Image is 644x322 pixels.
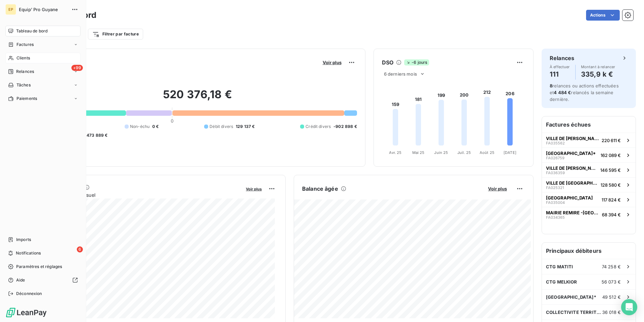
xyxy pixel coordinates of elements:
span: Déconnexion [16,291,42,297]
span: 146 595 € [600,167,621,173]
span: FA025321 [546,186,564,190]
tspan: Août 25 [480,150,494,155]
a: Aide [5,275,80,286]
button: [GEOGRAPHIC_DATA]FA035004117 824 € [542,192,636,207]
span: +99 [71,65,83,71]
span: 220 611 € [602,138,621,143]
button: VILLE DE [GEOGRAPHIC_DATA]FA025321128 580 € [542,177,636,192]
button: Voir plus [244,186,264,192]
span: 56 073 € [602,279,621,285]
button: Filtrer par facture [88,29,143,39]
span: -473 889 € [85,132,108,138]
span: Notifications [16,250,41,256]
span: FA035562 [546,141,565,145]
span: 6 [77,246,83,252]
button: [GEOGRAPHIC_DATA]*FA026759162 089 € [542,147,636,162]
span: 36 018 € [602,310,621,315]
span: VILLE DE [PERSON_NAME] [546,136,599,141]
span: VILLE DE [PERSON_NAME] [546,165,598,171]
span: Voir plus [323,60,342,65]
span: Montant à relancer [581,65,615,69]
span: Equip' Pro Guyane [19,7,67,12]
span: COLLECTIVITE TERRITORIALE DE GUYANE * [546,310,602,315]
span: 128 580 € [601,182,621,188]
tspan: Mai 25 [412,150,424,155]
h6: Principaux débiteurs [542,243,636,259]
span: Paramètres et réglages [16,264,62,270]
span: Débit divers [210,124,233,130]
span: Aide [16,277,25,283]
span: CTG MELKIOR [546,279,577,285]
span: Clients [17,55,30,61]
span: [GEOGRAPHIC_DATA]* [546,151,596,156]
span: CTG MATITI [546,264,573,269]
span: [GEOGRAPHIC_DATA]* [546,294,596,300]
span: Tâches [17,82,31,88]
span: [GEOGRAPHIC_DATA] [546,195,593,200]
tspan: Avr. 25 [389,150,401,155]
span: -902 898 € [333,124,357,130]
button: MAIRIE REMIRE -[GEOGRAPHIC_DATA]FA03436568 394 € [542,207,636,222]
span: Tableau de bord [16,28,47,34]
span: Imports [16,237,31,243]
div: EP [5,4,16,15]
span: 162 089 € [601,153,621,158]
h6: DSO [382,58,393,66]
span: FA034365 [546,215,565,219]
span: -6 jours [404,59,429,65]
h4: 335,9 k € [581,69,615,80]
div: Open Intercom Messenger [621,299,637,315]
span: Chiffre d'affaires mensuel [38,191,241,198]
tspan: [DATE] [504,150,516,155]
h4: 111 [550,69,570,80]
button: VILLE DE [PERSON_NAME]FA035562220 611 € [542,133,636,147]
button: Voir plus [486,186,509,192]
span: VILLE DE [GEOGRAPHIC_DATA] [546,180,598,186]
span: 117 824 € [602,197,621,203]
span: MAIRIE REMIRE -[GEOGRAPHIC_DATA] [546,210,599,215]
span: 129 137 € [236,124,255,130]
h6: Factures échues [542,116,636,133]
span: 0 [171,118,173,124]
span: 68 394 € [602,212,621,217]
span: 8 [550,83,552,88]
span: FA035004 [546,200,565,205]
span: 49 512 € [602,294,621,300]
button: VILLE DE [PERSON_NAME]FA036359146 595 € [542,162,636,177]
span: Paiements [17,96,37,102]
h2: 520 376,18 € [38,88,357,108]
span: Non-échu [130,124,150,130]
tspan: Juil. 25 [457,150,471,155]
tspan: Juin 25 [434,150,448,155]
span: FA026759 [546,156,565,160]
span: Relances [16,69,34,75]
span: Factures [17,42,34,48]
span: Voir plus [246,187,262,191]
h6: Balance âgée [302,185,338,193]
button: Voir plus [321,59,344,65]
span: Voir plus [488,186,507,191]
span: Crédit divers [305,124,331,130]
span: 74 258 € [602,264,621,269]
h6: Relances [550,54,574,62]
span: 0 € [152,124,159,130]
span: 4 484 € [554,90,571,95]
span: relances ou actions effectuées et relancés la semaine dernière. [550,83,619,102]
span: FA036359 [546,171,565,175]
img: Logo LeanPay [5,307,47,318]
span: 6 derniers mois [384,71,417,77]
button: Actions [586,10,620,21]
span: À effectuer [550,65,570,69]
